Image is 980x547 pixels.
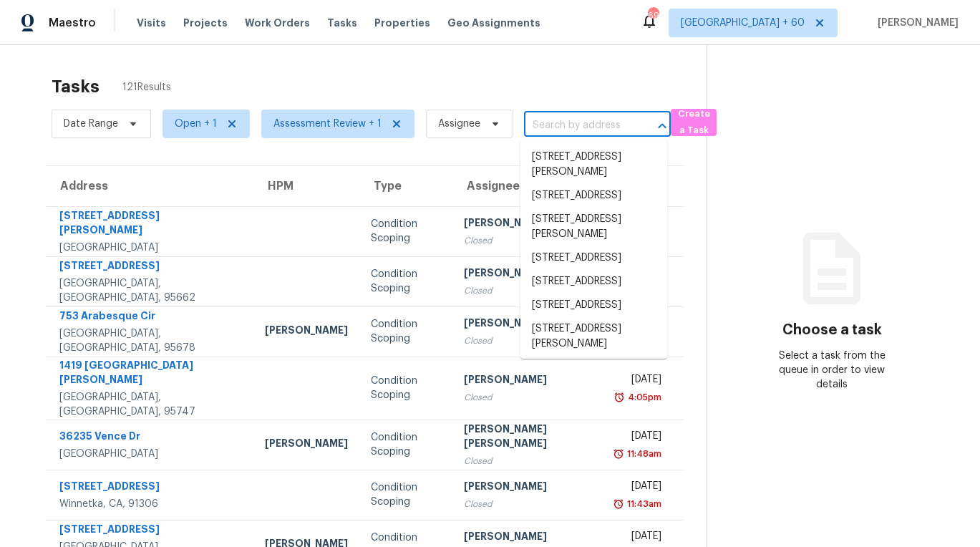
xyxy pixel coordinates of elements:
[520,145,667,184] li: [STREET_ADDRESS][PERSON_NAME]
[371,317,441,346] div: Condition Scoping
[327,18,357,28] span: Tasks
[59,326,242,355] div: [GEOGRAPHIC_DATA], [GEOGRAPHIC_DATA], 95678
[52,79,100,94] h2: Tasks
[447,16,540,30] span: Geo Assignments
[49,16,96,30] span: Maestro
[438,117,480,131] span: Assignee
[265,323,348,341] div: [PERSON_NAME]
[253,166,359,206] th: HPM
[464,216,595,233] div: [PERSON_NAME]
[183,16,228,30] span: Projects
[59,390,242,419] div: [GEOGRAPHIC_DATA], [GEOGRAPHIC_DATA], 95747
[613,447,624,461] img: Overdue Alarm Icon
[59,276,242,305] div: [GEOGRAPHIC_DATA], [GEOGRAPHIC_DATA], 95662
[520,208,667,246] li: [STREET_ADDRESS][PERSON_NAME]
[273,117,382,131] span: Assessment Review + 1
[618,429,661,447] div: [DATE]
[872,16,959,30] span: [PERSON_NAME]
[371,217,441,246] div: Condition Scoping
[59,447,242,461] div: [GEOGRAPHIC_DATA]
[371,374,441,402] div: Condition Scoping
[374,16,430,30] span: Properties
[652,116,672,136] button: Close
[520,246,667,270] li: [STREET_ADDRESS]
[59,358,242,390] div: 1419 [GEOGRAPHIC_DATA][PERSON_NAME]
[618,529,661,547] div: [DATE]
[452,166,606,206] th: Assignee
[464,334,595,348] div: Closed
[648,9,658,23] div: 690
[59,258,242,276] div: [STREET_ADDRESS]
[520,184,667,208] li: [STREET_ADDRESS]
[175,117,217,131] span: Open + 1
[618,479,661,497] div: [DATE]
[678,106,709,139] span: Create a Task
[624,497,661,511] div: 11:43am
[59,522,242,540] div: [STREET_ADDRESS]
[464,422,595,454] div: [PERSON_NAME] [PERSON_NAME]
[624,447,661,461] div: 11:48am
[59,309,242,326] div: 753 Arabesque Cir
[137,16,166,30] span: Visits
[618,372,661,390] div: [DATE]
[464,390,595,405] div: Closed
[782,323,882,337] h3: Choose a task
[464,316,595,334] div: [PERSON_NAME]
[464,284,595,298] div: Closed
[524,115,631,137] input: Search by address
[520,270,667,294] li: [STREET_ADDRESS]
[464,529,595,547] div: [PERSON_NAME]
[64,117,118,131] span: Date Range
[464,233,595,248] div: Closed
[122,80,171,95] span: 121 Results
[671,109,717,136] button: Create a Task
[265,436,348,454] div: [PERSON_NAME]
[59,429,242,447] div: 36235 Vence Dr
[520,294,667,317] li: [STREET_ADDRESS]
[464,454,595,468] div: Closed
[371,480,441,509] div: Condition Scoping
[464,372,595,390] div: [PERSON_NAME]
[59,479,242,497] div: [STREET_ADDRESS]
[613,497,624,511] img: Overdue Alarm Icon
[520,356,667,379] li: [STREET_ADDRESS]
[464,479,595,497] div: [PERSON_NAME]
[59,208,242,241] div: [STREET_ADDRESS][PERSON_NAME]
[245,16,310,30] span: Work Orders
[46,166,253,206] th: Address
[59,241,242,255] div: [GEOGRAPHIC_DATA]
[625,390,661,405] div: 4:05pm
[613,390,625,405] img: Overdue Alarm Icon
[59,497,242,511] div: Winnetka, CA, 91306
[681,16,805,30] span: [GEOGRAPHIC_DATA] + 60
[520,317,667,356] li: [STREET_ADDRESS][PERSON_NAME]
[359,166,452,206] th: Type
[770,349,895,392] div: Select a task from the queue in order to view details
[371,430,441,459] div: Condition Scoping
[464,266,595,284] div: [PERSON_NAME]
[371,267,441,296] div: Condition Scoping
[464,497,595,511] div: Closed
